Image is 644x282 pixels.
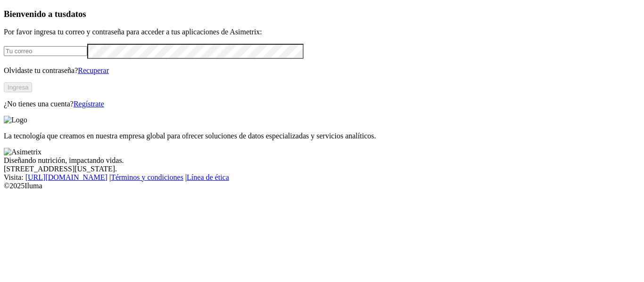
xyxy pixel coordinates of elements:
[4,46,87,56] input: Tu correo
[66,9,86,19] span: datos
[4,28,640,36] p: Por favor ingresa tu correo y contraseña para acceder a tus aplicaciones de Asimetrix:
[25,173,107,181] a: [URL][DOMAIN_NAME]
[4,9,640,19] h3: Bienvenido a tus
[4,173,640,182] div: Visita : | |
[74,100,104,108] a: Regístrate
[4,116,27,124] img: Logo
[4,66,640,75] p: Olvidaste tu contraseña?
[4,182,640,190] div: © 2025 Iluma
[4,132,640,140] p: La tecnología que creamos en nuestra empresa global para ofrecer soluciones de datos especializad...
[4,100,640,108] p: ¿No tienes una cuenta?
[187,173,229,181] a: Línea de ética
[111,173,183,181] a: Términos y condiciones
[4,82,32,92] button: Ingresa
[4,165,640,173] div: [STREET_ADDRESS][US_STATE].
[78,66,109,74] a: Recuperar
[4,148,41,156] img: Asimetrix
[4,156,640,165] div: Diseñando nutrición, impactando vidas.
